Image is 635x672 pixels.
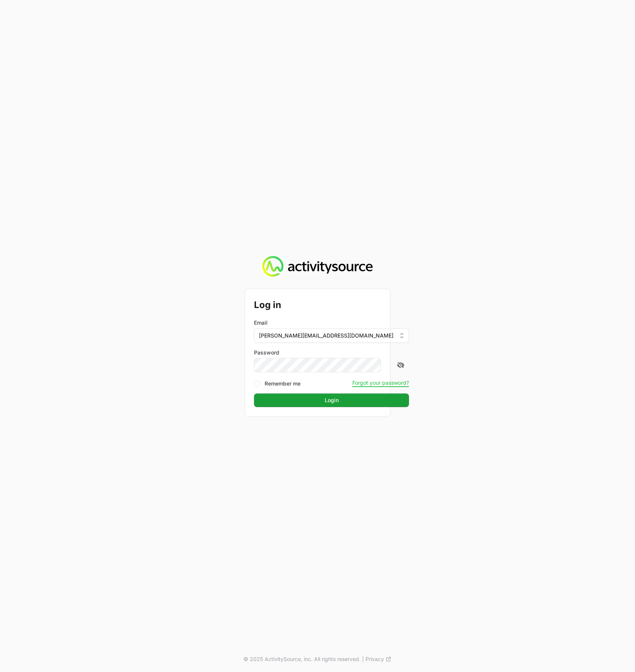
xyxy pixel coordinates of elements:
[366,655,392,663] a: Privacy
[254,328,409,343] button: [PERSON_NAME][EMAIL_ADDRESS][DOMAIN_NAME]
[254,319,268,327] label: Email
[362,655,364,663] span: |
[254,298,409,312] h2: Log in
[243,655,361,663] p: © 2025 ActivitySource, inc. All rights reserved.
[254,393,409,407] button: Login
[259,332,393,339] span: [PERSON_NAME][EMAIL_ADDRESS][DOMAIN_NAME]
[265,380,300,387] label: Remember me
[262,256,372,277] img: Activity Source
[352,379,409,386] button: Forgot your password?
[259,396,404,405] span: Login
[254,349,409,356] label: Password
